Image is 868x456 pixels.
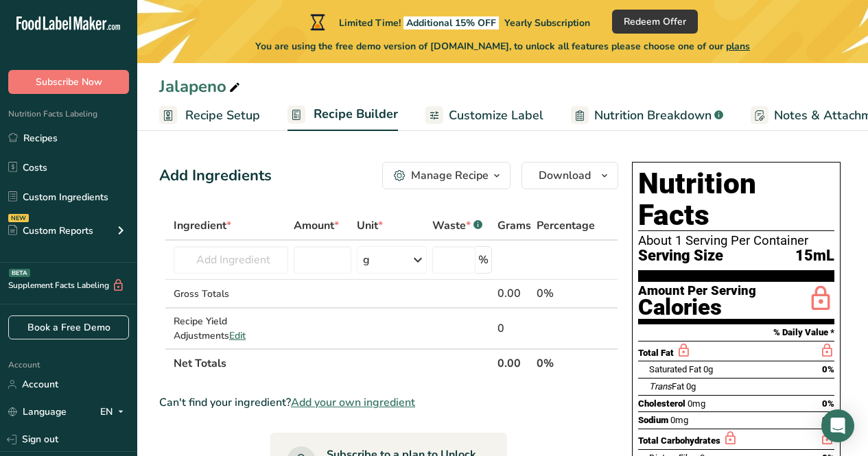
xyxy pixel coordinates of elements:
[670,415,688,425] span: 0mg
[649,381,672,392] i: Trans
[534,348,598,377] th: 0%
[571,100,723,131] a: Nutrition Breakdown
[624,14,686,29] span: Redeem Offer
[403,16,499,29] span: Additional 15% OFF
[159,100,260,131] a: Recipe Setup
[822,398,834,409] span: 0%
[8,70,129,94] button: Subscribe Now
[638,348,674,358] span: Total Fat
[171,348,495,377] th: Net Totals
[638,285,756,298] div: Amount Per Serving
[8,224,93,238] div: Custom Reports
[307,14,590,30] div: Limited Time!
[36,75,102,89] span: Subscribe Now
[449,106,543,125] span: Customize Label
[229,329,246,342] span: Edit
[363,252,370,268] div: g
[425,100,543,131] a: Customize Label
[159,394,618,411] div: Can't find your ingredient?
[638,324,834,341] section: % Daily Value *
[291,394,415,411] span: Add your own ingredient
[497,217,531,234] span: Grams
[174,314,288,343] div: Recipe Yield Adjustments
[432,217,482,234] div: Waste
[537,285,595,302] div: 0%
[174,217,231,234] span: Ingredient
[649,364,701,374] span: Saturated Fat
[8,315,129,339] a: Book a Free Demo
[504,16,590,29] span: Yearly Subscription
[521,162,618,189] button: Download
[638,398,685,409] span: Cholesterol
[688,398,705,409] span: 0mg
[495,348,534,377] th: 0.00
[638,234,834,248] div: About 1 Serving Per Container
[497,320,531,337] div: 0
[174,246,288,274] input: Add Ingredient
[382,162,511,189] button: Manage Recipe
[537,217,595,234] span: Percentage
[649,381,684,392] span: Fat
[686,381,696,392] span: 0g
[357,217,383,234] span: Unit
[8,214,29,222] div: NEW
[612,10,698,34] button: Redeem Offer
[594,106,712,125] span: Nutrition Breakdown
[100,404,129,420] div: EN
[822,364,834,374] span: 0%
[795,248,834,265] span: 15mL
[638,415,668,425] span: Sodium
[411,167,489,184] div: Manage Recipe
[8,400,67,424] a: Language
[821,409,854,442] div: Open Intercom Messenger
[638,298,756,317] div: Calories
[497,285,531,302] div: 0.00
[314,105,398,123] span: Recipe Builder
[255,39,750,53] span: You are using the free demo version of [DOMAIN_NAME], to unlock all features please choose one of...
[159,74,243,99] div: Jalapeno
[174,287,288,301] div: Gross Totals
[638,168,834,231] h1: Nutrition Facts
[726,40,750,53] span: plans
[159,165,272,187] div: Add Ingredients
[288,99,398,132] a: Recipe Builder
[539,167,591,184] span: Download
[703,364,713,374] span: 0g
[294,217,339,234] span: Amount
[638,435,720,446] span: Total Carbohydrates
[9,269,30,277] div: BETA
[185,106,260,125] span: Recipe Setup
[638,248,723,265] span: Serving Size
